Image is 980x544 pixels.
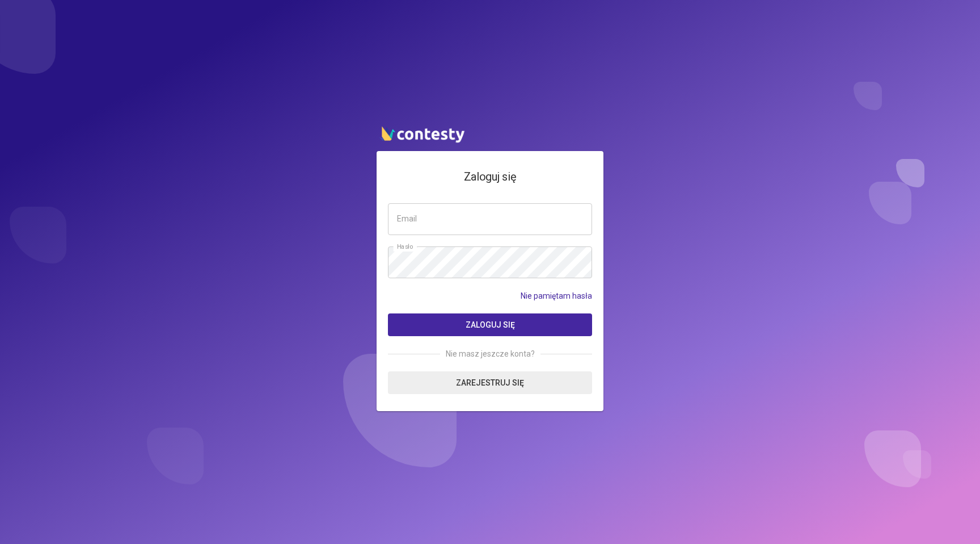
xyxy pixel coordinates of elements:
button: Zaloguj się [388,313,592,336]
a: Zarejestruj się [388,371,592,394]
span: Nie masz jeszcze konta? [440,348,540,360]
h4: Zaloguj się [388,168,592,186]
span: Zaloguj się [466,320,515,329]
a: Nie pamiętam hasła [521,290,592,302]
img: contesty logo [377,122,467,145]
